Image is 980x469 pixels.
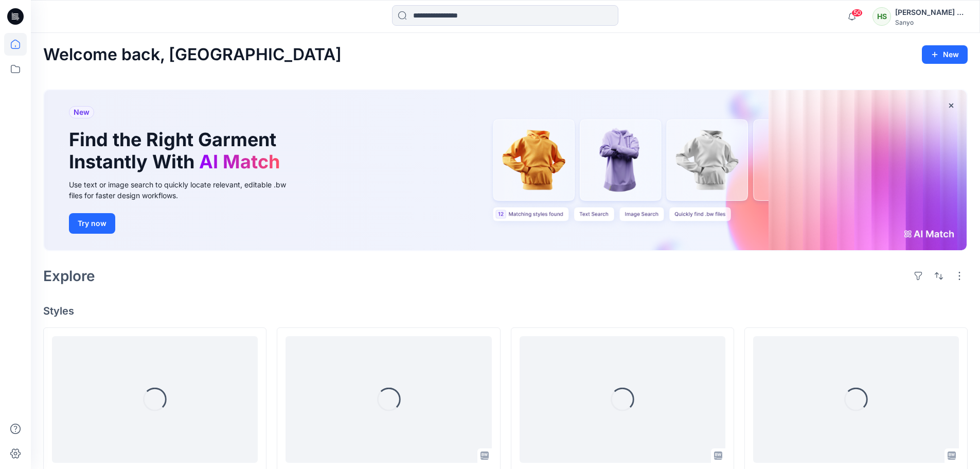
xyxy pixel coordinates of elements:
span: 50 [851,9,863,17]
div: Sanyo [895,19,967,26]
h4: Styles [43,305,968,317]
h1: Find the Right Garment Instantly With [69,129,285,173]
h2: Welcome back, [GEOGRAPHIC_DATA] [43,45,342,64]
span: New [74,106,90,118]
button: New [922,45,968,64]
h2: Explore [43,268,95,284]
div: Use text or image search to quickly locate relevant, editable .bw files for faster design workflows. [69,179,300,201]
span: AI Match [199,150,280,173]
div: HS [872,7,891,26]
button: Try now [69,213,115,234]
div: [PERSON_NAME] Seta [895,6,967,19]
